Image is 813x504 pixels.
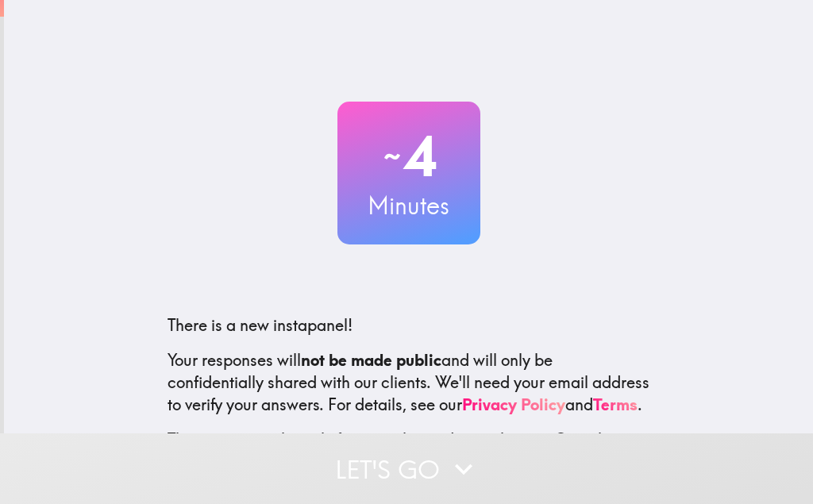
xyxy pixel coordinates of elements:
[381,133,403,180] span: ~
[337,189,480,222] h3: Minutes
[301,350,441,370] b: not be made public
[168,315,353,335] span: There is a new instapanel!
[593,394,638,414] a: Terms
[168,429,650,473] p: This invite is exclusively for you, please do not share it. Complete it soon because spots are li...
[168,349,650,416] p: Your responses will and will only be confidentially shared with our clients. We'll need your emai...
[337,124,480,189] h2: 4
[462,394,565,414] a: Privacy Policy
